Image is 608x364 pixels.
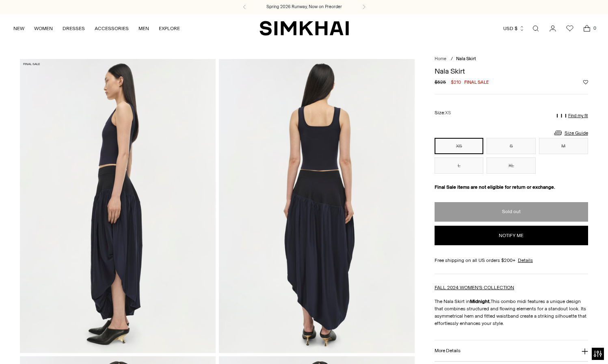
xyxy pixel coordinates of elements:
button: L [435,157,484,174]
a: Go to the account page [545,20,561,37]
span: XS [445,110,451,116]
a: DRESSES [63,20,85,37]
strong: Midnight. [470,299,491,304]
div: / [451,56,453,63]
span: 0 [591,24,598,32]
a: Home [435,56,446,61]
span: $210 [451,78,461,86]
span: Nala Skirt [456,56,476,61]
a: ACCESSORIES [95,20,129,37]
strong: Final Sale items are not eligible for return or exchange. [435,184,555,190]
a: Open cart modal [579,20,595,37]
a: WOMEN [34,20,53,37]
h1: Nala Skirt [435,68,588,75]
button: XS [435,138,484,154]
a: SIMKHAI [260,20,349,36]
a: Size Guide [553,128,588,138]
a: Open search modal [528,20,544,37]
a: FALL 2024 WOMEN'S COLLECTION [435,285,514,290]
h3: More Details [435,348,460,353]
button: XL [487,157,536,174]
nav: breadcrumbs [435,56,588,63]
button: Add to Wishlist [583,80,588,85]
button: M [539,138,588,154]
a: Wishlist [562,20,578,37]
a: Details [518,257,533,264]
a: Spring 2026 Runway, Now on Preorder [266,4,342,10]
button: USD $ [503,20,525,37]
s: $525 [435,78,446,86]
button: More Details [435,340,588,361]
a: NEW [13,20,24,37]
a: EXPLORE [159,20,180,37]
button: S [487,138,536,154]
div: Free shipping on all US orders $200+ [435,257,588,264]
img: Nala Skirt [20,59,216,353]
p: The Nala Skirt in This combo midi features a unique design that combines structured and flowing e... [435,298,588,327]
a: MEN [138,20,149,37]
img: Nala Skirt [219,59,415,353]
button: Notify me [435,226,588,245]
label: Size: [435,109,451,117]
